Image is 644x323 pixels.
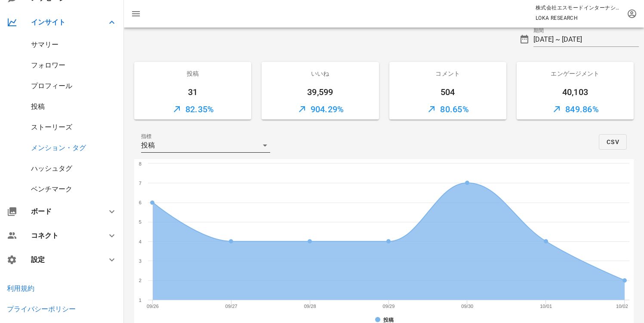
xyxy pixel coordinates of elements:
[31,18,96,26] div: インサイト
[389,99,506,120] div: 80.65%
[7,305,76,313] a: プライバシーポリシー
[31,207,96,215] div: ボード
[141,142,155,149] div: 投稿
[304,304,316,309] text: 09/28
[31,231,96,240] div: コネクト
[134,62,251,85] div: 投稿
[517,85,634,99] div: 40,103
[262,85,379,99] div: 39,599
[31,255,96,264] div: 設定
[31,144,86,152] a: メンション・タグ
[262,62,379,85] div: いいね
[517,99,634,120] div: 849.86%
[389,62,506,85] div: コメント
[139,278,142,283] text: 2
[31,82,72,90] a: プロフィール
[540,304,552,309] text: 10/01
[389,85,506,99] div: 504
[31,102,45,111] a: 投稿
[134,99,251,120] div: 82.35%
[31,40,59,49] a: サマリー
[139,239,142,244] text: 4
[383,317,394,323] tspan: 投稿
[262,99,379,120] div: 904.29%
[139,219,142,225] text: 5
[31,61,65,69] a: フォロワー
[461,304,473,309] text: 09/30
[517,62,634,85] div: エンゲージメント
[7,284,34,292] a: 利用規約
[147,304,159,309] text: 09/26
[139,298,142,303] text: 1
[606,138,619,145] span: CSV
[139,258,142,264] text: 3
[599,134,627,150] button: CSV
[382,304,394,309] text: 09/29
[31,185,72,193] a: ベンチマーク
[31,123,72,131] a: ストーリーズ
[139,181,142,186] text: 7
[139,161,142,166] text: 8
[536,3,622,12] p: 株式会社エスモードインターナショナル
[225,304,237,309] text: 09/27
[134,85,251,99] div: 31
[616,304,628,309] text: 10/02
[536,14,622,22] p: LOKA RESEARCH
[31,164,72,172] a: ハッシュタグ
[139,200,142,205] text: 6
[141,138,270,152] div: 指標投稿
